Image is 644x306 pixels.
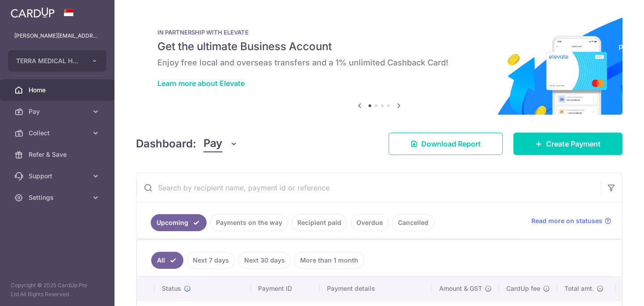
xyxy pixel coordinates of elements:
span: Support [29,172,88,181]
a: Cancelled [392,214,434,231]
p: [PERSON_NAME][EMAIL_ADDRESS][DOMAIN_NAME] [14,31,100,40]
span: CardUp fee [506,284,540,293]
h5: Get the ultimate Business Account [157,39,601,54]
a: Learn more about Elevate [157,79,245,88]
button: Pay [203,135,238,152]
h6: Enjoy free local and overseas transfers and a 1% unlimited Cashback Card! [157,57,601,68]
span: Download Report [421,138,481,149]
span: Refer & Save [29,150,88,159]
span: Settings [29,193,88,202]
a: Next 7 days [187,252,235,269]
span: TERRA MEDICAL HOLDINGS PTE. LTD. [16,56,82,65]
th: Payment ID [251,277,320,300]
a: Create Payment [513,133,623,155]
span: Total amt. [564,284,594,293]
span: Status [162,284,181,293]
th: Payment details [320,277,432,300]
span: Home [29,86,88,95]
a: All [151,252,183,269]
a: More than 1 month [294,252,364,269]
a: Download Report [389,133,503,155]
p: IN PARTNERSHIP WITH ELEVATE [157,29,601,36]
span: Pay [29,107,88,116]
img: CardUp [11,7,55,18]
a: Payments on the way [210,214,288,231]
button: TERRA MEDICAL HOLDINGS PTE. LTD. [8,50,106,72]
span: Read more on statuses [531,216,602,225]
a: Upcoming [151,214,207,231]
span: Collect [29,129,88,138]
input: Search by recipient name, payment id or reference [136,173,601,202]
a: Recipient paid [292,214,347,231]
span: Create Payment [546,138,601,149]
span: Pay [203,135,222,152]
a: Next 30 days [238,252,291,269]
h4: Dashboard: [136,136,196,152]
a: Read more on statuses [531,216,611,225]
a: Overdue [351,214,389,231]
span: Amount & GST [439,284,482,293]
img: Renovation banner [136,14,623,115]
